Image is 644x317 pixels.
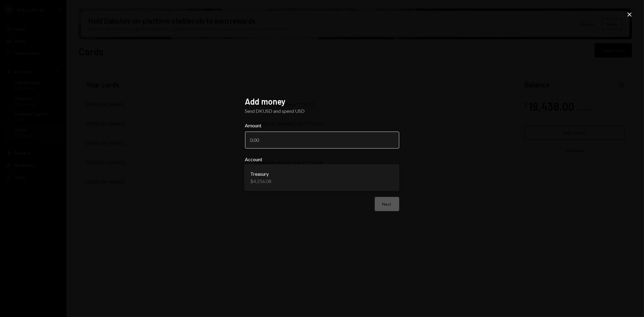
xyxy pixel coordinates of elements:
div: Send DKUSD and spend USD [245,107,399,115]
div: Treasury [250,170,271,178]
input: 0.00 [245,132,399,149]
label: Account [245,156,399,163]
div: $4,256.08 [250,178,271,185]
h2: Add money [245,96,399,107]
label: Amount [245,122,399,129]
